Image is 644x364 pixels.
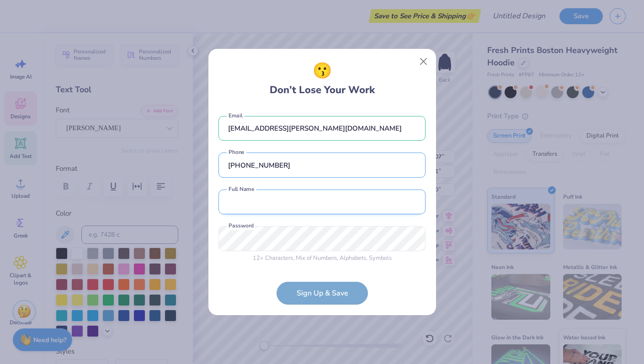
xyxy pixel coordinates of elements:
[340,254,366,262] span: Alphabets
[415,53,432,70] button: Close
[313,254,337,262] span: Numbers
[270,59,375,98] div: Don’t Lose Your Work
[218,254,426,263] div: , Mix of , ,
[253,254,293,262] span: 12 + Characters
[369,254,392,262] span: Symbols
[313,59,332,83] span: 😗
